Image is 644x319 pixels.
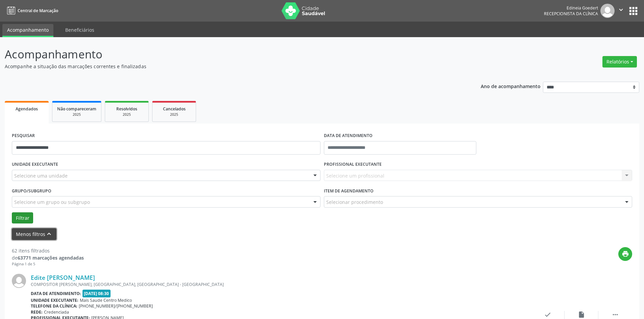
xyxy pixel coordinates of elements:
img: img [600,4,615,18]
button: Menos filtroskeyboard_arrow_up [12,228,56,240]
p: Ano de acompanhamento [481,82,541,90]
span: Credenciada [44,309,69,315]
span: Recepcionista da clínica [544,11,598,17]
div: de [12,254,84,261]
i: keyboard_arrow_up [45,230,53,238]
div: Edineia Goedert [544,5,598,11]
label: DATA DE ATENDIMENTO [324,131,373,141]
label: Grupo/Subgrupo [12,186,51,196]
b: Rede: [31,309,43,315]
a: Acompanhamento [2,24,53,37]
div: 2025 [57,112,96,117]
i:  [617,6,625,14]
span: Selecione uma unidade [14,172,68,179]
strong: 63771 marcações agendadas [18,255,84,261]
div: COMPOSITOR [PERSON_NAME], [GEOGRAPHIC_DATA], [GEOGRAPHIC_DATA] - [GEOGRAPHIC_DATA] [31,282,531,287]
i: print [622,250,629,258]
label: PROFISSIONAL EXECUTANTE [324,159,382,170]
div: 62 itens filtrados [12,247,84,254]
label: Item de agendamento [324,186,374,196]
button:  [615,4,627,18]
div: Página 1 de 5 [12,261,84,267]
button: print [618,247,632,261]
b: Telefone da clínica: [31,303,77,309]
i:  [612,311,619,318]
span: Não compareceram [57,106,96,112]
span: Mais Saude Centro Medico [80,297,132,303]
span: Agendados [16,106,38,112]
span: [PHONE_NUMBER]/[PHONE_NUMBER] [79,303,153,309]
a: Central de Marcação [5,5,58,16]
span: Cancelados [163,106,186,112]
b: Unidade executante: [31,297,78,303]
span: Resolvidos [116,106,137,112]
span: [DATE] 08:30 [82,290,111,297]
img: img [12,274,26,288]
label: UNIDADE EXECUTANTE [12,159,58,170]
button: Relatórios [602,56,637,68]
b: Data de atendimento: [31,291,81,296]
i: insert_drive_file [578,311,585,318]
button: apps [627,5,639,17]
button: Filtrar [12,212,33,224]
div: 2025 [157,112,191,117]
span: Selecionar procedimento [326,198,383,206]
a: Edite [PERSON_NAME] [31,274,95,281]
span: Central de Marcação [18,8,58,14]
p: Acompanhamento [5,46,449,63]
a: Beneficiários [61,24,99,36]
label: PESQUISAR [12,131,35,141]
i: check [544,311,551,318]
span: Selecione um grupo ou subgrupo [14,198,90,206]
p: Acompanhe a situação das marcações correntes e finalizadas [5,63,449,70]
div: 2025 [110,112,144,117]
